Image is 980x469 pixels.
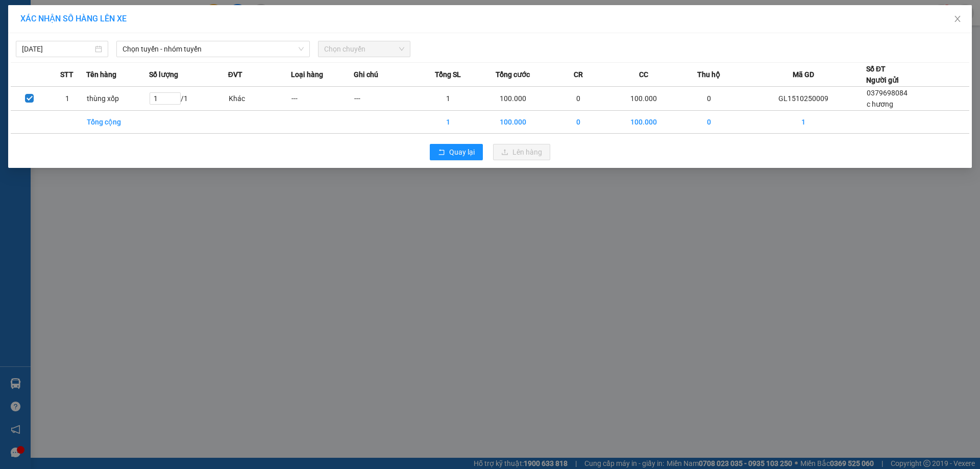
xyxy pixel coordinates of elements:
[610,87,678,111] td: 100.000
[228,69,242,80] span: ĐVT
[22,43,93,55] input: 15/10/2025
[741,87,866,111] td: GL1510250009
[149,87,228,111] td: / 1
[86,87,149,111] td: thùng xốp
[435,69,461,80] span: Tổng SL
[697,69,720,80] span: Thu hộ
[291,69,323,80] span: Loại hàng
[793,69,814,80] span: Mã GD
[639,69,648,80] span: CC
[610,111,678,134] td: 100.000
[867,100,893,108] span: c hương
[678,111,741,134] td: 0
[493,144,550,160] button: uploadLên hàng
[547,87,610,111] td: 0
[953,15,962,23] span: close
[48,87,86,111] td: 1
[479,111,547,134] td: 100.000
[741,111,866,134] td: 1
[479,87,547,111] td: 100.000
[324,41,404,57] span: Chọn chuyến
[291,87,354,111] td: ---
[20,14,127,23] span: XÁC NHẬN SỐ HÀNG LÊN XE
[86,111,149,134] td: Tổng cộng
[416,111,479,134] td: 1
[496,69,530,80] span: Tổng cước
[438,149,445,157] span: rollback
[122,41,304,57] span: Chọn tuyến - nhóm tuyến
[943,5,972,34] button: Close
[678,87,741,111] td: 0
[574,69,583,80] span: CR
[60,69,73,80] span: STT
[866,63,899,86] div: Số ĐT Người gửi
[449,146,475,158] span: Quay lại
[86,69,116,80] span: Tên hàng
[867,89,908,97] span: 0379698084
[228,87,291,111] td: Khác
[354,87,416,111] td: ---
[149,69,178,80] span: Số lượng
[416,87,479,111] td: 1
[430,144,483,160] button: rollbackQuay lại
[298,46,304,52] span: down
[547,111,610,134] td: 0
[354,69,378,80] span: Ghi chú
